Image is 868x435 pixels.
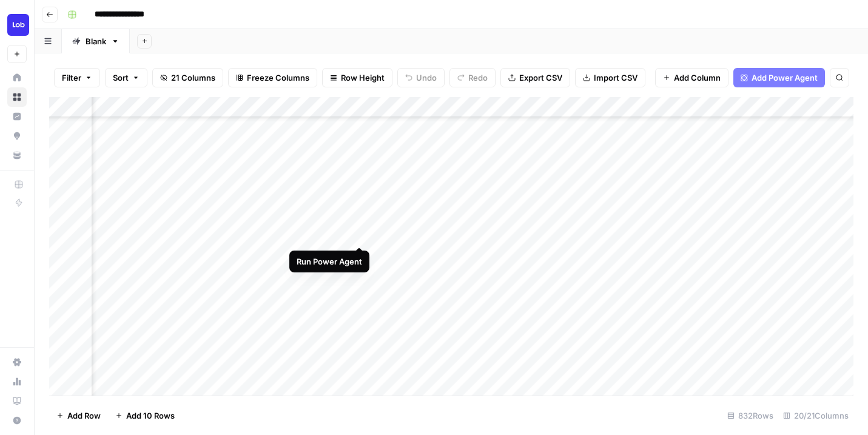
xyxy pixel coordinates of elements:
[228,68,317,87] button: Freeze Columns
[152,68,223,87] button: 21 Columns
[7,107,27,126] a: Insights
[322,68,392,87] button: Row Height
[7,372,27,391] a: Usage
[297,255,362,268] div: Run Power Agent
[108,406,182,425] button: Add 10 Rows
[86,35,106,47] div: Blank
[778,406,853,425] div: 20/21 Columns
[7,126,27,146] a: Opportunities
[722,406,778,425] div: 832 Rows
[752,72,818,84] span: Add Power Agent
[416,72,437,84] span: Undo
[105,68,147,87] button: Sort
[247,72,309,84] span: Freeze Columns
[7,14,29,36] img: Lob Logo
[67,410,101,422] span: Add Row
[7,411,27,430] button: Help + Support
[500,68,570,87] button: Export CSV
[449,68,496,87] button: Redo
[7,68,27,87] a: Home
[7,87,27,107] a: Browse
[49,406,108,425] button: Add Row
[171,72,215,84] span: 21 Columns
[655,68,728,87] button: Add Column
[54,68,100,87] button: Filter
[594,72,638,84] span: Import CSV
[62,29,130,53] a: Blank
[468,72,488,84] span: Redo
[7,391,27,411] a: Learning Hub
[126,410,175,422] span: Add 10 Rows
[341,72,385,84] span: Row Height
[62,72,81,84] span: Filter
[519,72,562,84] span: Export CSV
[7,10,27,40] button: Workspace: Lob
[7,146,27,165] a: Your Data
[575,68,645,87] button: Import CSV
[733,68,825,87] button: Add Power Agent
[397,68,445,87] button: Undo
[7,352,27,372] a: Settings
[674,72,721,84] span: Add Column
[113,72,129,84] span: Sort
